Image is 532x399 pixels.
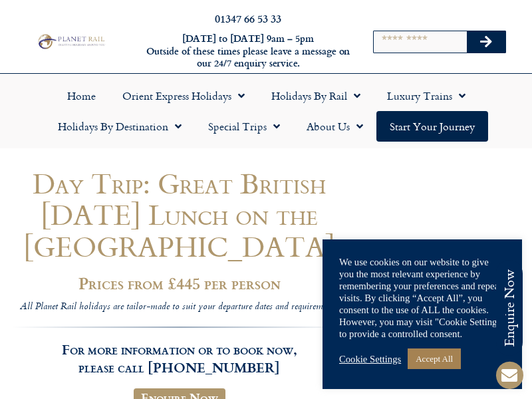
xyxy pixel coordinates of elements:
a: Start your Journey [376,111,488,142]
a: Home [54,80,109,111]
a: About Us [293,111,376,142]
img: Planet Rail Train Holidays Logo [35,33,106,50]
a: Luxury Trains [374,80,479,111]
a: 01347 66 53 33 [215,11,281,26]
button: Search [467,31,505,53]
h6: [DATE] to [DATE] 9am – 5pm Outside of these times please leave a message on our 24/7 enquiry serv... [145,33,351,70]
div: We use cookies on our website to give you the most relevant experience by remembering your prefer... [339,256,505,340]
nav: Menu [7,80,525,142]
a: Special Trips [195,111,293,142]
a: Holidays by Destination [45,111,195,142]
a: Holidays by Rail [258,80,374,111]
a: Orient Express Holidays [109,80,258,111]
a: Accept All [408,348,461,369]
a: Cookie Settings [339,353,401,365]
